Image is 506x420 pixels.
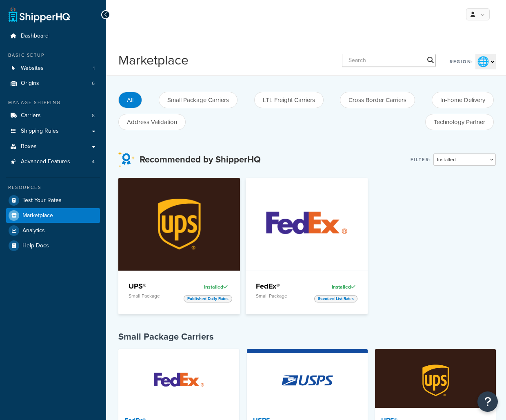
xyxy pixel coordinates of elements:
[22,212,53,219] span: Marketplace
[129,293,178,299] p: Small Package
[21,33,49,40] span: Dashboard
[411,154,431,165] label: Filter:
[6,208,100,223] a: Marketplace
[450,56,473,67] label: Region:
[118,114,186,130] button: Address Validation
[143,352,215,409] img: FedEx®
[249,178,364,270] img: FedEx®
[184,281,230,293] div: Installed
[21,128,59,135] span: Shipping Rules
[254,92,324,108] button: LTL Freight Carriers
[6,154,100,169] li: Advanced Features
[6,61,100,76] a: Websites1
[6,29,100,44] a: Dashboard
[122,178,237,270] img: UPS®
[92,80,95,87] span: 6
[118,178,240,314] a: UPS®UPS®Small PackageInstalledPublished Daily Rates
[246,178,367,314] a: FedEx®FedEx®Small PackageInstalledStandard List Rates
[22,197,62,204] span: Test Your Rates
[21,65,44,72] span: Websites
[22,227,45,234] span: Analytics
[118,51,189,69] h1: Marketplace
[92,112,95,119] span: 8
[6,139,100,154] a: Boxes
[6,61,100,76] li: Websites
[21,80,39,87] span: Origins
[256,281,305,291] h4: FedEx®
[6,193,100,208] a: Test Your Rates
[140,155,261,164] h3: Recommended by ShipperHQ
[118,92,142,108] button: All
[477,391,498,412] button: Open Resource Center
[6,76,100,91] a: Origins6
[93,65,95,72] span: 1
[400,352,471,409] img: UPS®
[21,143,37,150] span: Boxes
[6,52,100,59] div: Basic Setup
[342,54,436,67] input: Search
[6,99,100,106] div: Manage Shipping
[311,281,357,293] div: Installed
[340,92,415,108] button: Cross Border Carriers
[6,76,100,91] li: Origins
[129,281,178,291] h4: UPS®
[425,114,494,130] button: Technology Partner
[6,154,100,169] a: Advanced Features4
[184,295,232,302] span: Published Daily Rates
[6,108,100,123] a: Carriers8
[6,223,100,238] a: Analytics
[6,238,100,253] a: Help Docs
[432,92,494,108] button: In-home Delivery
[6,124,100,139] a: Shipping Rules
[92,158,95,165] span: 4
[159,92,237,108] button: Small Package Carriers
[22,242,49,249] span: Help Docs
[314,295,357,302] span: Standard List Rates
[118,331,496,343] h4: Small Package Carriers
[6,108,100,123] li: Carriers
[21,112,41,119] span: Carriers
[6,184,100,191] div: Resources
[256,293,305,299] p: Small Package
[21,158,70,165] span: Advanced Features
[271,352,343,409] img: USPS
